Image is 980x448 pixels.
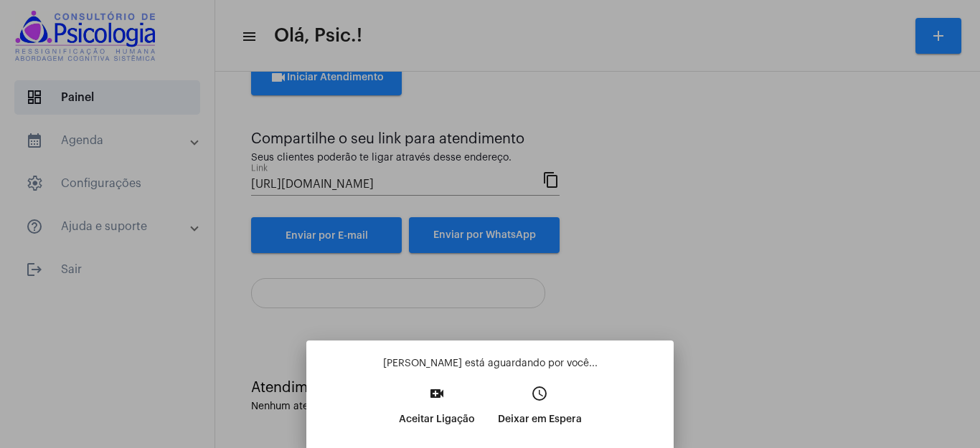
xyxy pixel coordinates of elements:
mat-icon: video_call [428,385,446,402]
p: [PERSON_NAME] está aguardando por você... [318,356,662,371]
p: Aceitar Ligação [399,406,475,432]
mat-icon: access_time [531,385,548,402]
p: Deixar em Espera [498,406,582,432]
button: Aceitar Ligação [387,381,486,442]
button: Deixar em Espera [486,381,593,442]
